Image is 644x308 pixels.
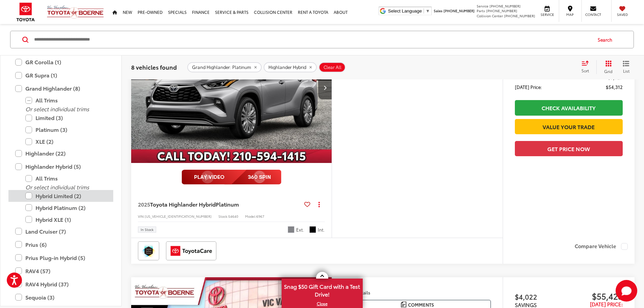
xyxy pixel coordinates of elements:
[264,62,317,72] button: remove Highlander%20Hybrid
[569,291,623,301] span: $55,425
[138,214,145,219] span: VIN:
[218,214,228,219] span: Stock:
[15,147,106,159] label: Highlander (22)
[25,112,106,124] label: Limited (3)
[319,62,345,72] button: Clear All
[288,226,294,233] span: Celestial Silver Metallic
[444,8,475,13] span: [PHONE_NUMBER]
[15,225,106,237] label: Land Cruiser (7)
[216,200,239,208] span: Platinum
[282,279,362,300] span: Snag $50 Gift Card with a Test Drive!
[15,69,106,81] label: GR Supra (1)
[25,172,106,184] label: All Trims
[388,8,430,14] a: Select Language​
[187,62,262,72] button: remove Grand%20Highlander: Platinum
[575,243,628,250] label: Compare Vehicle
[25,213,106,225] label: Hybrid XLE (1)
[515,141,623,156] button: Get Price Now
[515,100,623,115] a: Check Availability
[504,13,535,18] span: [PHONE_NUMBER]
[615,12,630,17] span: Saved
[131,12,332,163] img: 2025 Toyota Highlander Hybrid Hybrid Platinum
[25,105,89,113] i: Or select individual trims
[596,60,618,74] button: Grid View
[581,68,589,73] span: Sort
[25,124,106,136] label: Platinum (3)
[515,291,569,302] span: $4,022
[477,13,503,18] span: Collision Center
[604,68,613,74] span: Grid
[25,136,106,147] label: XLE (2)
[25,183,89,191] i: Or select individual trims
[15,252,106,263] label: Prius Plug-in Hybrid (5)
[15,56,106,68] label: GR Corolla (1)
[344,290,491,295] h4: More Details
[228,214,238,219] span: 54640
[15,291,106,303] label: Sequoia (3)
[477,8,485,13] span: Parts
[25,190,106,202] label: Hybrid Limited (2)
[15,265,106,277] label: RAV4 (57)
[131,12,332,163] a: 2025 Toyota Highlander Hybrid Hybrid Platinum2025 Toyota Highlander Hybrid Hybrid Platinum2025 To...
[318,76,332,99] button: Next image
[138,200,150,208] span: 2025
[606,84,623,90] span: $54,312
[145,214,212,219] span: [US_VEHICLE_IDENTIFICATION_NUMBER]
[47,5,104,19] img: Vic Vaughan Toyota of Boerne
[401,302,406,307] img: Comments
[578,60,596,74] button: Select sort value
[590,300,623,308] span: [DATE] Price:
[515,119,623,134] a: Value Your Trade
[15,161,106,172] label: Highlander Hybrid (5)
[540,12,555,17] span: Service
[268,64,306,70] span: Highlander Hybrid
[15,82,106,94] label: Grand Highlander (8)
[192,64,251,70] span: Grand Highlander: Platinum
[618,60,635,74] button: List View
[150,200,216,208] span: Toyota Highlander Hybrid
[318,227,325,233] span: Int.
[324,64,341,70] span: Clear All
[25,202,106,213] label: Hybrid Platinum (2)
[408,302,434,308] span: Comments
[490,3,521,8] span: [PHONE_NUMBER]
[25,94,106,106] label: All Trims
[15,238,106,250] label: Prius (6)
[318,202,320,207] span: dropdown dots
[616,280,637,302] button: Toggle Chat Window
[623,68,629,73] span: List
[388,8,422,14] span: Select Language
[313,198,325,210] button: Actions
[182,170,281,185] img: full motion video
[563,12,577,17] span: Map
[515,84,542,90] span: [DATE] Price:
[139,243,158,259] img: Toyota Safety Sense Vic Vaughan Toyota of Boerne Boerne TX
[434,8,443,13] span: Sales
[131,63,177,71] span: 8 vehicles found
[486,8,517,13] span: [PHONE_NUMBER]
[256,214,264,219] span: 6967
[141,228,153,231] span: In Stock
[585,12,601,17] span: Contact
[616,280,637,302] svg: Start Chat
[138,200,302,208] a: 2025Toyota Highlander HybridPlatinum
[15,278,106,290] label: RAV4 Hybrid (37)
[245,214,256,219] span: Model:
[477,3,488,8] span: Service
[426,8,430,14] span: ▼
[296,227,304,233] span: Ext.
[33,31,591,48] input: Search by Make, Model, or Keyword
[131,12,332,163] div: 2025 Toyota Highlander Hybrid Hybrid Platinum 0
[167,243,215,259] img: ToyotaCare Vic Vaughan Toyota of Boerne Boerne TX
[309,226,316,233] span: Black Leather-Trimmed
[591,31,622,48] button: Search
